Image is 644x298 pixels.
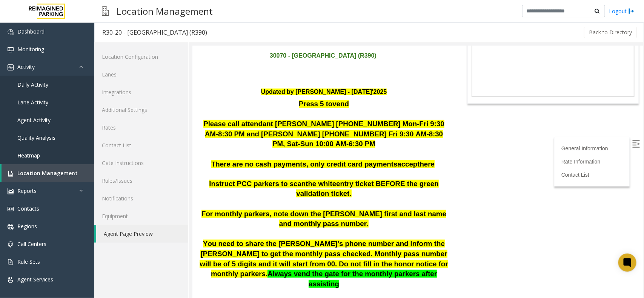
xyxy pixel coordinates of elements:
[94,136,188,154] a: Contact List
[94,207,188,225] a: Equipment
[227,114,242,122] span: here
[17,63,35,70] span: Activity
[17,152,40,159] span: Heatmap
[17,99,48,106] span: Lane Activity
[94,66,188,83] a: Lanes
[94,189,188,207] a: Notifications
[17,134,113,142] span: Instruct PCC parkers to scan
[17,134,55,141] span: Quality Analysis
[8,259,14,265] img: 'icon'
[94,154,188,172] a: Gate Instructions
[17,28,45,35] span: Dashboard
[369,126,397,132] a: Contact List
[17,170,78,177] span: Location Management
[140,54,157,62] span: vend
[102,2,109,20] img: pageIcon
[17,46,44,53] span: Monitoring
[77,6,184,13] span: 30070 - [GEOGRAPHIC_DATA] (R390)
[113,2,217,20] h3: Location Management
[19,114,205,122] span: There are no cash payments, only credit card payments
[8,64,14,70] img: 'icon'
[94,172,188,189] a: Rules/Issues
[8,171,14,177] img: 'icon'
[9,164,254,182] span: For monthly parkers, note down the [PERSON_NAME] first and last name and monthly pass number.
[17,116,51,124] span: Agent Activity
[106,54,140,62] span: Press 5 to
[8,206,14,212] img: 'icon'
[8,224,14,230] img: 'icon'
[17,81,48,88] span: Daily Activity
[104,134,246,152] span: entry ticket BEFORE the green validation ticket.
[8,188,14,194] img: 'icon'
[94,48,188,66] a: Location Configuration
[17,223,37,230] span: Regions
[629,7,635,15] img: logout
[11,74,252,102] span: Please call attendant [PERSON_NAME] [PHONE_NUMBER] Mon-Fri 9:30 AM-8:30 PM and [PERSON_NAME] [PHO...
[8,29,14,35] img: 'icon'
[96,225,188,243] a: Agent Page Preview
[113,134,144,142] span: the white
[7,194,255,232] span: You need to share the [PERSON_NAME]'s phone number and inform the [PERSON_NAME] to get the monthl...
[94,101,188,119] a: Additional Settings
[205,114,227,122] span: accept
[17,276,53,283] span: Agent Services
[94,119,188,136] a: Rates
[102,28,207,37] div: R30-20 - [GEOGRAPHIC_DATA] (R390)
[609,7,635,15] a: Logout
[2,164,94,182] a: Location Management
[440,94,447,102] img: Open/Close Sidebar Menu
[17,205,39,212] span: Contacts
[69,43,195,49] b: Updated by [PERSON_NAME] - [DATE]'2025
[94,83,188,101] a: Integrations
[369,113,408,119] a: Rate Information
[8,277,14,283] img: 'icon'
[75,224,244,242] span: Always vend the gate for the monthly parkers after assisting
[8,47,14,53] img: 'icon'
[17,258,40,265] span: Rule Sets
[8,241,14,248] img: 'icon'
[17,240,46,248] span: Call Centers
[17,187,37,194] span: Reports
[369,99,416,105] a: General Information
[584,27,637,38] button: Back to Directory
